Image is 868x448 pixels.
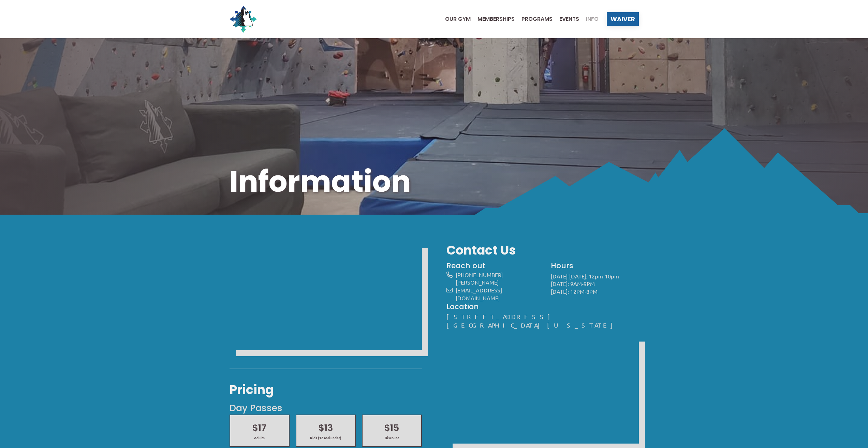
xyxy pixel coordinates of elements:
a: Waiver [607,12,639,26]
h2: $17 [236,421,283,434]
span: Memberships [477,16,515,22]
a: Memberships [471,16,515,22]
span: Info [586,16,599,22]
h4: Location [446,302,639,312]
span: Discount [369,435,415,440]
img: North Wall Logo [230,5,257,33]
h4: Reach out [446,261,540,271]
a: Info [579,16,599,22]
span: Waiver [610,16,635,22]
a: Events [553,16,579,22]
h3: Contact Us [446,242,639,259]
a: [PERSON_NAME][EMAIL_ADDRESS][DOMAIN_NAME] [456,279,502,301]
span: Our Gym [445,16,471,22]
a: Programs [515,16,553,22]
a: Our Gym [438,16,471,22]
h4: Hours [551,261,639,271]
h2: $13 [303,421,349,434]
span: Kids (12 and under) [303,435,349,440]
p: [DATE]-[DATE]: 12pm-10pm [DATE]: 9AM-9PM [DATE]: 12PM-8PM [551,272,639,295]
a: [PHONE_NUMBER] [456,271,503,278]
h4: Day Passes [230,402,422,415]
span: Adults [236,435,283,440]
h3: Pricing [230,381,422,399]
span: Events [559,16,579,22]
a: [STREET_ADDRESS][GEOGRAPHIC_DATA][US_STATE] [446,313,620,329]
h2: $15 [369,421,415,434]
span: Programs [521,16,553,22]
